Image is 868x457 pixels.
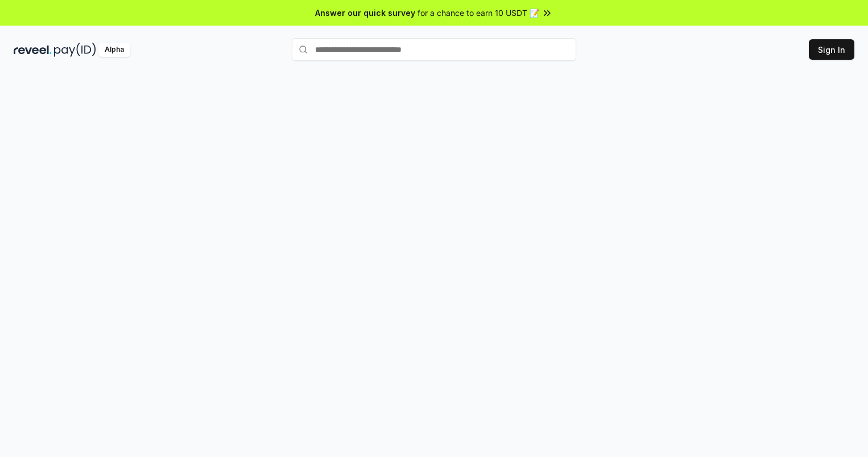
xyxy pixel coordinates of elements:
button: Sign In [809,39,854,60]
img: reveel_dark [14,43,52,57]
img: pay_id [54,43,96,57]
span: for a chance to earn 10 USDT 📝 [418,7,539,19]
span: Answer our quick survey [315,7,415,19]
div: Alpha [98,43,130,57]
